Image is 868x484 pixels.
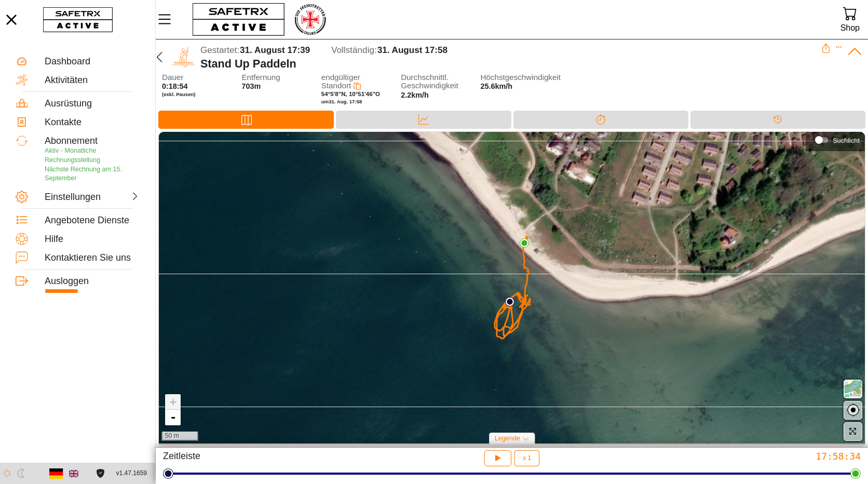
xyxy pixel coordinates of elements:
div: Stand Up Paddeln [200,57,821,71]
div: Suchlicht [811,132,860,148]
div: Aktivitäten [45,75,140,86]
div: Abonnement [45,136,140,147]
span: Dauer [162,73,228,82]
div: Hilfe [45,234,140,245]
span: (exkl. Pausen) [162,91,228,98]
div: Einstellungen [45,192,90,203]
span: v1.47.1659 [116,468,147,479]
span: x 1 [523,455,531,461]
img: Subscription.svg [16,135,28,147]
div: Timeline [690,111,865,129]
span: 0:18:54 [162,82,188,90]
div: Kontaktieren Sie uns [45,252,140,264]
img: ModeDark.svg [17,469,25,478]
span: Nächste Rechnung am 15. September [45,166,122,182]
span: 31. August 17:39 [240,45,310,55]
div: 17:58:34 [630,450,861,462]
span: 2.2km/h [401,91,429,99]
a: Zoom in [165,394,181,410]
img: Activities.svg [16,74,28,86]
img: RescueLogo.png [293,3,327,36]
span: Durchschnittl. Geschwindigkeit [401,73,467,90]
img: Help.svg [16,233,28,245]
button: Zurücü [151,44,168,71]
span: Aktiv - Monatliche Rechnungsstellung [45,147,100,164]
a: Lizenzvereinbarung [93,469,107,478]
button: x 1 [514,450,539,466]
span: 25.6km/h [481,82,513,90]
a: Zoom out [165,410,181,425]
img: ModeLight.svg [3,469,11,478]
div: Shop [840,21,860,35]
div: Suchlicht [833,137,860,144]
div: Ausrüstung [45,98,140,110]
img: Equipment.svg [16,97,28,110]
div: Dashboard [45,56,140,68]
span: 703m [241,82,261,90]
div: Ausloggen [45,276,140,287]
span: Legende [495,435,520,442]
span: 31. August 17:58 [377,45,447,55]
span: Gestartet: [200,45,239,55]
span: um 31. Aug. 17:58 [321,99,362,104]
button: Englishc [65,465,83,482]
img: de.svg [49,466,63,480]
div: Kontakte [45,117,140,128]
div: Trennung [513,111,688,129]
span: 54°5'8"N, 10°51'46"O [321,91,380,97]
div: Angebotene Dienste [45,215,140,226]
button: v1.47.1659 [110,465,153,482]
div: Karte [158,111,334,129]
span: endgültiger Standort [321,73,360,90]
img: en.svg [69,469,78,478]
button: Deutsch [47,465,65,482]
img: ContactUs.svg [16,251,28,264]
span: Höchstgeschwindigkeit [481,73,547,82]
div: Daten [336,111,511,129]
button: Erweitern [835,44,843,51]
span: Vollständig: [331,45,376,55]
button: MenÜ [156,8,182,30]
span: Entfernung [241,73,308,82]
div: Zeitleiste [163,450,394,466]
div: 50 m [161,432,198,441]
img: PathEnd.svg [520,238,529,248]
img: SUP.svg [171,45,195,69]
img: PathStart.svg [505,297,514,306]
